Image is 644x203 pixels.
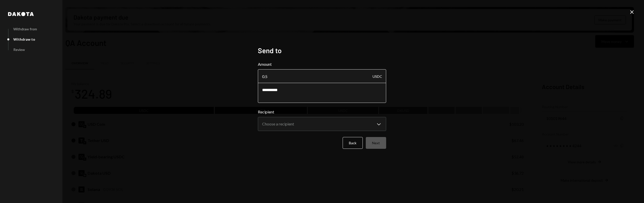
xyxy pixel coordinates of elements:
button: Recipient [258,117,386,131]
div: Review [13,47,25,52]
input: Enter amount [258,69,386,83]
div: USDC [373,69,382,83]
div: Withdraw to [13,37,35,41]
label: Recipient [258,109,386,115]
button: Back [343,137,363,149]
div: Withdraw from [13,27,37,31]
h2: Send to [258,46,386,55]
label: Amount [258,61,386,67]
